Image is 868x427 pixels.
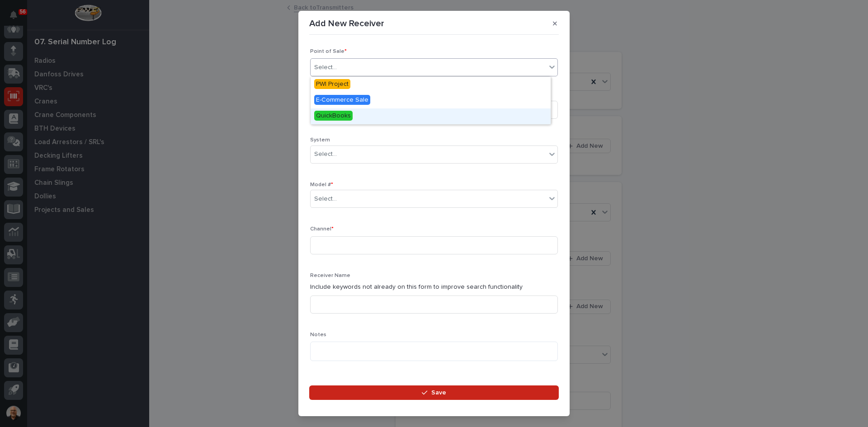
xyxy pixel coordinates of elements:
div: Select... [314,150,337,159]
span: Save [431,389,446,397]
div: Select... [314,63,337,72]
p: Include keywords not already on this form to improve search functionality [310,282,558,292]
div: Select... [314,194,337,204]
span: Receiver Name [310,273,350,278]
div: PWI Project [311,77,551,93]
span: Model # [310,182,333,188]
div: QuickBooks [311,108,551,124]
div: E-Commerce Sale [311,93,551,108]
span: Point of Sale [310,49,347,54]
span: E-Commerce Sale [314,95,370,105]
p: Add New Receiver [309,18,384,29]
span: PWI Project [314,79,350,89]
span: Notes [310,332,326,338]
span: QuickBooks [314,111,353,121]
button: Save [309,385,559,400]
span: Channel [310,226,334,232]
span: System [310,137,330,143]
